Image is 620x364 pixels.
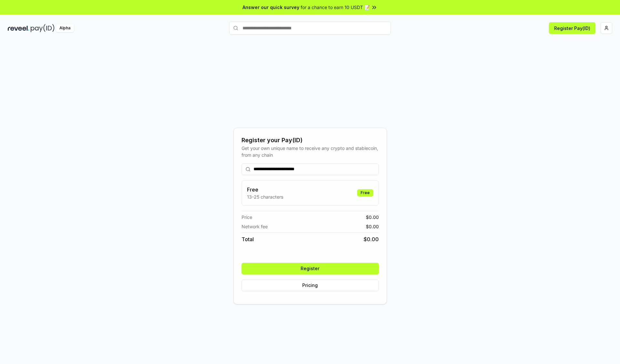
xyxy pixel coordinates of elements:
[242,214,252,221] span: Price
[242,145,379,158] div: Get your own unique name to receive any crypto and stablecoin, from any chain
[56,24,74,32] div: Alpha
[247,193,283,200] p: 13-25 characters
[366,214,379,221] span: $ 0.00
[31,24,55,32] img: pay_id
[247,186,283,193] h3: Free
[242,280,379,291] button: Pricing
[243,4,299,11] span: Answer our quick survey
[242,235,254,243] span: Total
[301,4,370,11] span: for a chance to earn 10 USDT 📝
[366,223,379,230] span: $ 0.00
[357,189,373,196] div: Free
[549,22,595,34] button: Register Pay(ID)
[8,24,29,32] img: reveel_dark
[242,263,379,274] button: Register
[242,136,379,145] div: Register your Pay(ID)
[242,223,268,230] span: Network fee
[364,235,379,243] span: $ 0.00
